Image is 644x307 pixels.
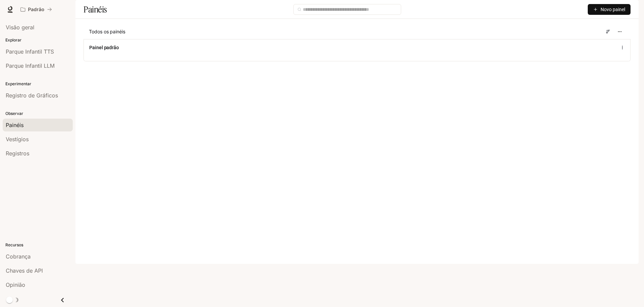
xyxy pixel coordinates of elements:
a: Painel padrão [89,44,119,51]
font: Todos os painéis [89,29,125,34]
font: Painel padrão [89,45,119,50]
font: Painéis [84,4,107,14]
button: Todos os espaços de trabalho [18,3,55,16]
font: Novo painel [601,7,625,12]
button: Novo painel [588,4,631,15]
font: Padrão [28,6,44,12]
